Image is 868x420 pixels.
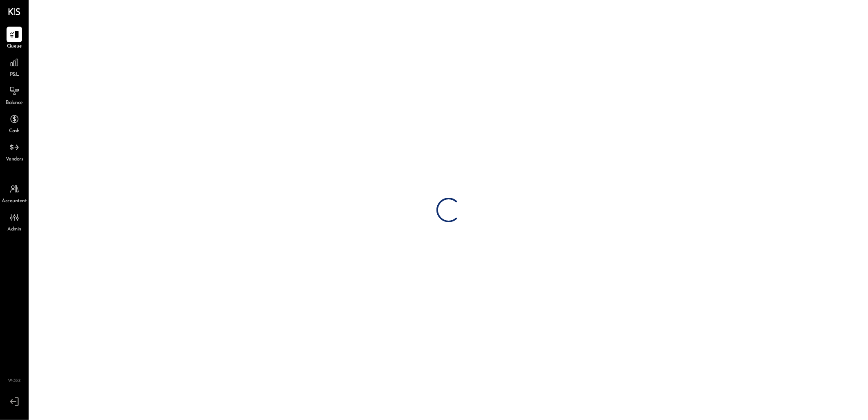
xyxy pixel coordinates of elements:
span: Vendors [6,156,23,163]
a: Balance [0,83,28,107]
a: P&L [0,55,28,79]
span: Accountant [2,198,27,205]
span: Admin [7,226,21,233]
a: Admin [0,210,28,233]
span: Queue [7,43,22,50]
a: Cash [0,111,28,135]
a: Accountant [0,181,28,205]
span: Balance [6,99,23,107]
a: Vendors [0,140,28,163]
span: P&L [10,71,19,79]
span: Cash [9,128,20,135]
a: Queue [0,27,28,50]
